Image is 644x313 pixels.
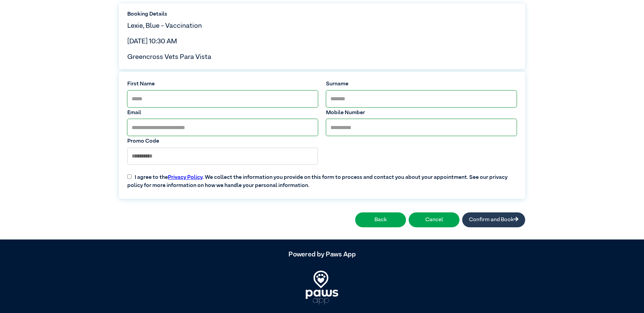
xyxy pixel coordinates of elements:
h5: Powered by Paws App [119,250,525,258]
button: Cancel [409,212,459,227]
span: Greencross Vets Para Vista [127,54,211,60]
label: Booking Details [127,10,517,18]
label: Surname [326,80,517,88]
label: I agree to the . We collect the information you provide on this form to process and contact you a... [123,168,521,190]
label: First Name [127,80,318,88]
span: [DATE] 10:30 AM [127,38,177,45]
img: PawsApp [306,271,338,305]
span: Lexie, Blue - Vaccination [127,22,202,29]
button: Back [355,212,406,227]
a: Privacy Policy [168,175,202,180]
label: Promo Code [127,137,318,145]
button: Confirm and Book [462,212,525,227]
label: Email [127,109,318,117]
label: Mobile Number [326,109,517,117]
input: I agree to thePrivacy Policy. We collect the information you provide on this form to process and ... [127,174,132,179]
